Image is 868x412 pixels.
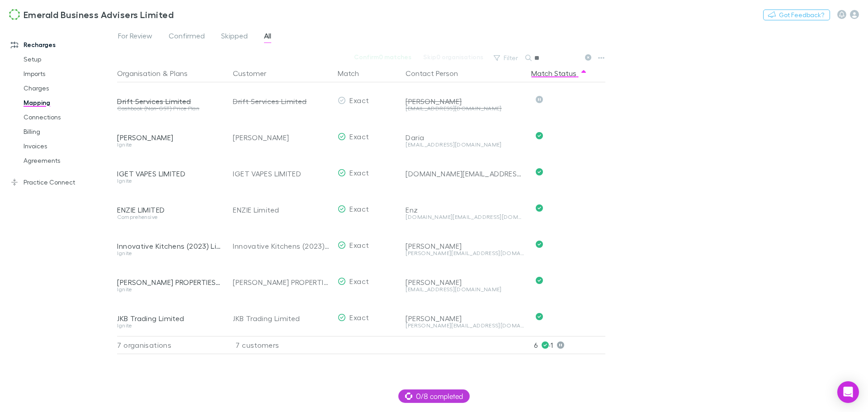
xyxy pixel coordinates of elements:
div: Drift Services Limited [117,97,222,106]
svg: Confirmed [536,168,543,175]
div: [PERSON_NAME] PROPERTIES 2025 LIMITED [233,264,330,300]
div: [PERSON_NAME] PROPERTIES 2025 LIMITED [117,278,222,287]
div: [EMAIL_ADDRESS][DOMAIN_NAME] [406,106,524,111]
div: [PERSON_NAME] [233,119,330,156]
div: [PERSON_NAME] [406,97,524,106]
div: IGET VAPES LIMITED [233,156,330,192]
a: Practice Connect [2,175,122,189]
div: Ignite [117,142,222,147]
span: Exact [349,277,369,285]
div: Enz [406,205,524,214]
div: Cashbook (Non-GST) Price Plan [117,106,222,111]
span: Exact [349,241,369,249]
div: [PERSON_NAME] [406,314,524,323]
div: [PERSON_NAME] [406,278,524,287]
button: Organisation [117,64,160,82]
div: & [117,64,222,82]
button: Customer [233,64,277,82]
span: Exact [349,204,369,213]
button: Match Status [531,64,587,82]
div: [EMAIL_ADDRESS][DOMAIN_NAME] [406,287,524,292]
div: Comprehensive [117,214,222,220]
a: Emerald Business Advisers Limited [4,4,179,25]
div: ENZIE Limited [233,192,330,228]
div: 7 organisations [117,336,226,354]
div: [PERSON_NAME][EMAIL_ADDRESS][DOMAIN_NAME] [406,323,524,328]
div: [EMAIL_ADDRESS][DOMAIN_NAME] [406,142,524,147]
a: Setup [14,52,122,66]
button: Skip0 organisations [417,52,489,62]
span: Exact [349,168,369,177]
span: All [264,31,271,43]
div: Daria [406,133,524,142]
span: Exact [349,132,369,141]
svg: Skipped [536,96,543,103]
div: JKB Trading Limited [233,300,330,336]
span: Exact [349,313,369,322]
h3: Emerald Business Advisers Limited [24,9,174,20]
a: Invoices [14,139,122,153]
div: Ignite [117,287,222,292]
img: Emerald Business Advisers Limited's Logo [9,9,20,20]
svg: Confirmed [536,313,543,320]
svg: Confirmed [536,204,543,212]
div: IGET VAPES LIMITED [117,169,222,178]
div: [DOMAIN_NAME][EMAIL_ADDRESS][DOMAIN_NAME] [406,169,524,178]
button: Got Feedback? [763,9,830,20]
a: Mapping [14,95,122,110]
span: Confirmed [169,31,205,43]
div: [DOMAIN_NAME][EMAIL_ADDRESS][DOMAIN_NAME] [406,214,524,220]
a: Billing [14,124,122,139]
span: Skipped [221,31,248,43]
a: Recharges [2,38,122,52]
a: Imports [14,66,122,81]
button: Confirm0 matches [348,52,417,62]
div: Drift Services Limited [233,83,330,119]
div: 7 customers [226,336,334,354]
p: 6 · 1 [534,336,605,354]
button: Filter [489,52,524,63]
div: Ignite [117,323,222,328]
div: ENZIE LIMITED [117,205,222,214]
svg: Confirmed [536,277,543,284]
svg: Confirmed [536,132,543,139]
div: [PERSON_NAME] [406,242,524,251]
div: Open Intercom Messenger [837,381,859,403]
a: Charges [14,81,122,95]
div: Innovative Kitchens (2023) Limited [117,242,222,251]
button: Plans [170,64,188,82]
button: Contact Person [406,64,469,82]
div: Ignite [117,251,222,256]
button: Match [338,64,370,82]
div: JKB Trading Limited [117,314,222,323]
div: [PERSON_NAME] [117,133,222,142]
span: For Review [118,31,152,43]
div: [PERSON_NAME][EMAIL_ADDRESS][DOMAIN_NAME] [406,251,524,256]
div: Innovative Kitchens (2023) Limited [233,228,330,264]
svg: Confirmed [536,241,543,248]
a: Connections [14,110,122,124]
a: Agreements [14,153,122,168]
span: Exact [349,96,369,104]
div: Ignite [117,178,222,184]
